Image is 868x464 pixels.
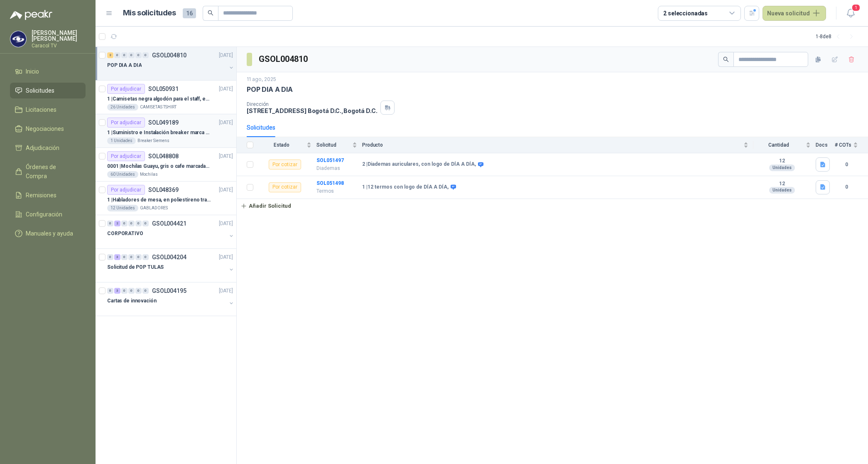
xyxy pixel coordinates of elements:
div: Unidades [769,164,795,171]
span: Adjudicación [26,143,59,152]
span: Remisiones [26,191,56,200]
p: GSOL004204 [152,254,186,260]
a: SOL051498 [316,180,344,186]
th: # COTs [835,137,868,153]
p: Diademas [316,164,357,172]
b: 0 [835,183,858,191]
div: 0 [107,221,113,226]
span: Configuración [26,210,62,219]
div: 2 [114,221,120,226]
th: Docs [816,137,835,153]
p: GSOL004195 [152,288,186,294]
th: Estado [258,137,316,153]
p: CAMISETAS TSHIRT [140,104,177,110]
a: Manuales y ayuda [10,226,86,241]
a: Por adjudicarSOL050931[DATE] 1 |Camisetas negra algodón para el staff, estampadas en espalda y fr... [96,81,236,114]
p: [DATE] [219,85,233,93]
div: 0 [128,52,135,58]
p: 1 | Camisetas negra algodón para el staff, estampadas en espalda y frente con el logo [107,95,211,103]
div: 0 [121,52,128,58]
div: 12 Unidades [107,205,138,211]
p: GSOL004810 [152,52,186,58]
a: Añadir Solicitud [237,199,868,213]
p: Cartas de innovación [107,297,157,305]
span: Negociaciones [26,124,64,133]
div: 0 [107,254,113,260]
p: Mochilas [140,171,158,178]
a: 0 3 0 0 0 0 GSOL004195[DATE] Cartas de innovación [107,286,235,312]
div: Por adjudicar [107,118,145,128]
div: 0 [121,221,128,226]
p: [DATE] [219,253,233,261]
p: [DATE] [219,152,233,160]
p: POP DIA A DIA [107,61,142,69]
a: 0 3 0 0 0 0 GSOL004204[DATE] Solicitud de POP TULAS [107,252,235,279]
div: 0 [114,52,120,58]
span: Manuales y ayuda [26,229,73,238]
b: 1 | 12 termos con logo de DÍA A DÍA, [362,184,449,191]
span: search [723,56,729,62]
b: SOL051497 [316,157,344,163]
p: SOL050931 [148,86,179,92]
img: Logo peakr [10,10,52,20]
b: 0 [835,161,858,169]
span: Solicitudes [26,86,54,95]
p: SOL048808 [148,153,179,159]
a: Por adjudicarSOL048808[DATE] 0001 |Mochilas Guayu, gris o cafe marcadas con un logo60 UnidadesMoc... [96,148,236,182]
a: Órdenes de Compra [10,159,86,184]
div: Solicitudes [247,123,275,132]
div: Por cotizar [269,182,301,192]
div: 2 [107,52,113,58]
div: 0 [135,254,142,260]
div: Por adjudicar [107,151,145,161]
div: 0 [121,254,128,260]
div: 3 [114,254,120,260]
div: 2 seleccionadas [663,9,708,18]
p: [STREET_ADDRESS] Bogotá D.C. , Bogotá D.C. [247,107,377,114]
p: [DATE] [219,52,233,59]
a: Configuración [10,206,86,222]
span: search [208,10,213,16]
img: Company Logo [10,31,26,47]
div: 1 Unidades [107,137,136,144]
p: GABLADORES [140,205,168,211]
div: 0 [128,288,135,294]
p: [PERSON_NAME] [PERSON_NAME] [32,30,86,42]
div: 0 [135,288,142,294]
p: Dirección [247,101,377,107]
div: 0 [121,288,128,294]
p: SOL048369 [148,187,179,193]
span: Inicio [26,67,39,76]
p: GSOL004421 [152,221,186,226]
a: 2 0 0 0 0 0 GSOL004810[DATE] POP DIA A DIA [107,50,235,77]
p: 11 ago, 2025 [247,76,276,83]
a: Licitaciones [10,102,86,118]
p: Termos [316,187,357,195]
div: Por cotizar [269,160,301,169]
th: Cantidad [753,137,816,153]
div: 0 [142,288,149,294]
p: [DATE] [219,220,233,228]
a: Solicitudes [10,83,86,98]
span: # COTs [835,142,851,148]
span: 16 [183,8,196,18]
a: Negociaciones [10,121,86,137]
span: Cantidad [753,142,804,148]
button: Añadir Solicitud [237,199,295,213]
b: 12 [753,181,811,187]
h3: GSOL004810 [259,53,309,66]
button: 1 [843,6,858,21]
p: SOL049189 [148,120,179,125]
div: 0 [107,288,113,294]
p: [DATE] [219,287,233,295]
p: Solicitud de POP TULAS [107,263,164,271]
h1: Mis solicitudes [123,7,176,19]
div: 1 - 8 de 8 [816,30,858,43]
div: 0 [142,221,149,226]
a: Remisiones [10,187,86,203]
p: 0001 | Mochilas Guayu, gris o cafe marcadas con un logo [107,162,211,170]
p: [DATE] [219,186,233,194]
span: Estado [258,142,305,148]
div: 0 [135,52,142,58]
